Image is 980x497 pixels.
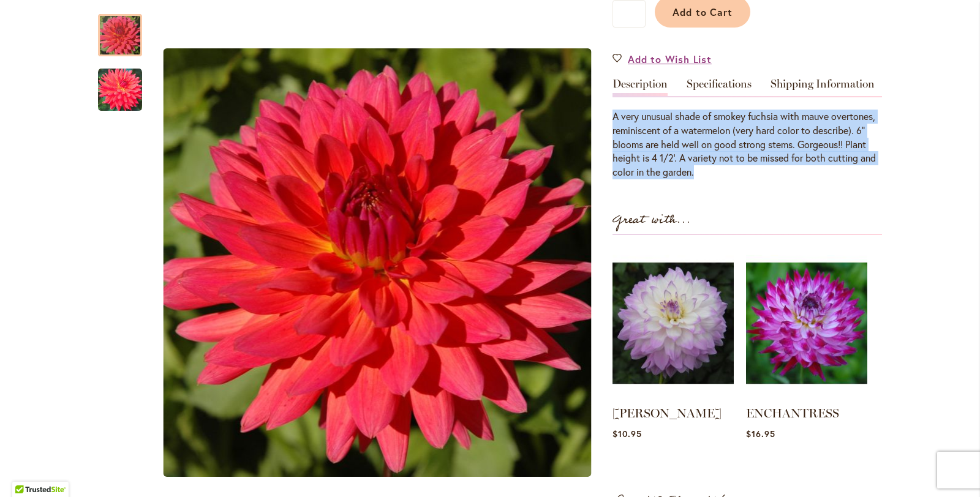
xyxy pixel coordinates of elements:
[628,52,712,66] span: Add to Wish List
[612,428,642,439] span: $10.95
[9,454,43,488] iframe: Launch Accessibility Center
[612,110,882,179] div: A very unusual shade of smokey fuchsia with mauve overtones, reminiscent of a watermelon (very ha...
[612,210,691,230] strong: Great with...
[746,406,839,420] a: ENCHANTRESS
[612,78,882,179] div: Detailed Product Info
[98,2,154,56] div: FIRE MAGIC
[673,6,733,18] span: Add to Cart
[98,67,142,111] img: FIRE MAGIC
[687,78,752,96] a: Specifications
[746,247,867,399] img: ENCHANTRESS
[771,78,875,96] a: Shipping Information
[612,406,722,420] a: [PERSON_NAME]
[98,56,142,111] div: FIRE MAGIC
[612,52,712,66] a: Add to Wish List
[612,247,734,399] img: MIKAYLA MIRANDA
[612,78,668,96] a: Description
[746,428,775,439] span: $16.95
[164,48,592,477] img: FIRE MAGIC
